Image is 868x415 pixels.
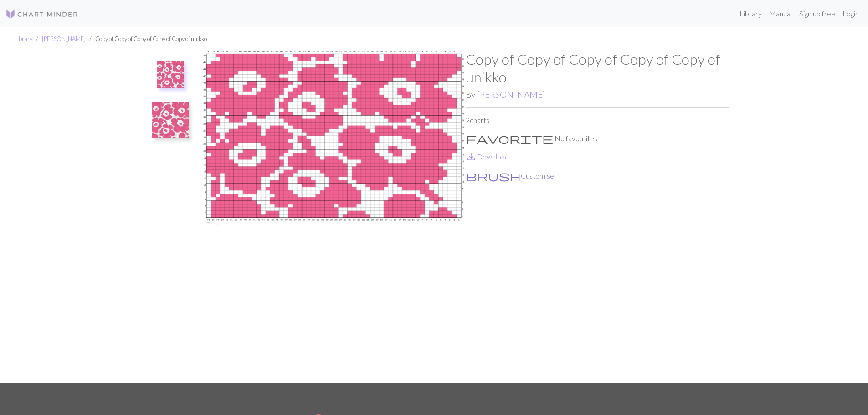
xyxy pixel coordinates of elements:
i: Download [466,151,477,162]
h1: Copy of Copy of Copy of Copy of Copy of unikko [466,51,729,86]
a: Login [839,5,863,23]
a: Manual [765,5,796,23]
img: Logo [5,9,78,20]
span: save_alt [466,150,477,163]
li: Copy of Copy of Copy of Copy of Copy of unikko [86,35,207,43]
h2: By [466,89,729,100]
p: 2 charts [466,115,729,126]
a: DownloadDownload [466,152,509,161]
a: Library [736,5,765,23]
button: CustomiseCustomise [466,170,555,182]
i: Favourite [466,133,553,144]
img: unikko [202,51,466,383]
a: Sign up free [796,5,839,23]
i: Customise [466,170,521,181]
a: [PERSON_NAME] [477,89,545,100]
a: Library [15,35,32,42]
img: Copy of unikko [152,102,189,138]
img: unikko [157,61,184,88]
a: [PERSON_NAME] [42,35,86,42]
span: brush [466,169,521,182]
span: favorite [466,132,553,145]
p: No favourites [466,133,729,144]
